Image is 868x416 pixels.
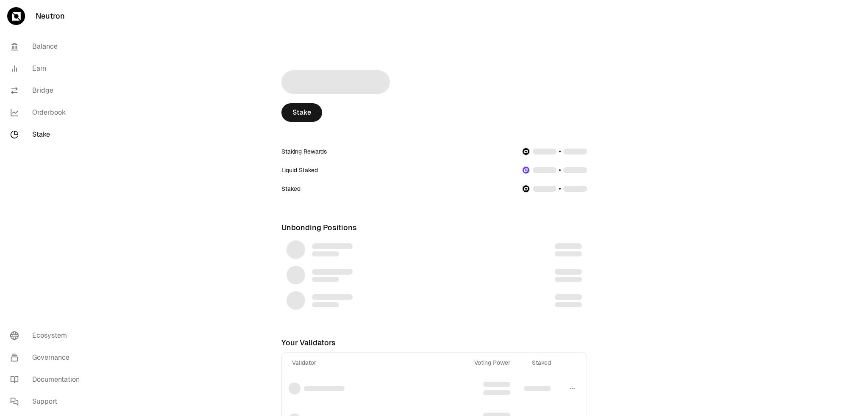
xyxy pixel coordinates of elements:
[281,147,327,156] div: Staking Rewards
[3,102,92,124] a: Orderbook
[281,333,587,352] div: Your Validators
[3,391,92,413] a: Support
[467,353,517,373] th: Voting Power
[523,148,529,155] img: NTRN Logo
[524,358,551,367] div: Staked
[3,369,92,391] a: Documentation
[3,80,92,102] a: Bridge
[3,124,92,146] a: Stake
[281,218,587,237] div: Unbonding Positions
[3,58,92,80] a: Earn
[523,185,529,192] img: NTRN Logo
[282,353,467,373] th: Validator
[3,325,92,347] a: Ecosystem
[3,36,92,58] a: Balance
[281,185,300,193] div: Staked
[523,167,529,174] img: dNTRN Logo
[281,166,318,174] div: Liquid Staked
[3,347,92,369] a: Governance
[281,103,322,122] a: Stake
